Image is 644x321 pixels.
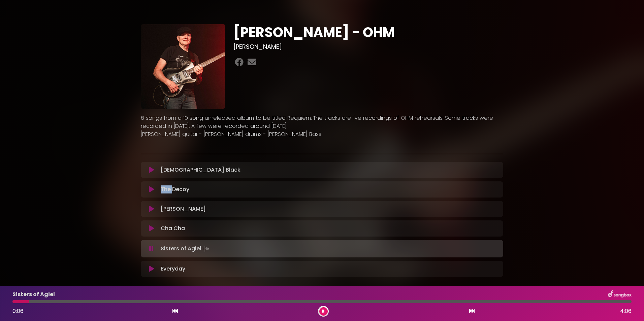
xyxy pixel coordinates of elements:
p: Everyday [161,265,185,273]
p: Cha Cha [161,224,185,233]
p: [DEMOGRAPHIC_DATA] Black [161,166,240,174]
h3: [PERSON_NAME] [233,43,503,50]
img: songbox-logo-white.png [608,290,632,299]
img: pDVBrwh7RPKHHeJLn922 [141,24,225,109]
p: The Decoy [161,185,189,193]
p: [PERSON_NAME] [161,205,206,213]
p: Sisters of Agiel [161,244,211,253]
p: [PERSON_NAME] guitar - [PERSON_NAME] drums - [PERSON_NAME] Bass [141,130,503,138]
p: Sisters of Agiel [12,290,55,298]
img: waveform4.gif [201,244,211,253]
p: 6 songs from a 10 song unreleased album to be titled Requiem. The tracks are live recordings of O... [141,114,503,130]
h1: [PERSON_NAME] - OHM [233,24,503,40]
